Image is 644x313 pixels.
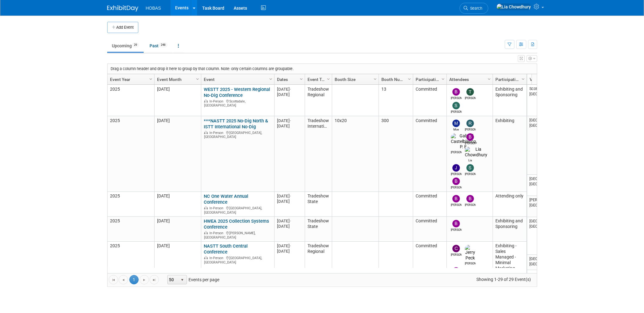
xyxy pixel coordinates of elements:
img: In-Person Event [204,256,208,259]
img: Stephen Alston [452,102,460,109]
a: Attendees [449,74,489,85]
div: Bijan Khamanian [465,141,476,145]
a: Column Settings [372,74,379,83]
img: Cole Grinnell [452,245,460,252]
a: Participation [416,74,442,85]
span: Column Settings [195,77,200,82]
span: In-Person [209,231,225,235]
div: [DATE] [277,118,302,123]
td: 2025 [107,116,154,192]
span: In-Person [209,206,225,210]
td: Tradeshow State [305,217,332,242]
a: Participation Type [495,74,522,85]
img: Jerry Peck [465,245,476,261]
img: Bryant Welch [452,195,460,202]
div: Scottsdale, [GEOGRAPHIC_DATA] [204,98,271,108]
span: Go to the next page [142,277,147,282]
div: [GEOGRAPHIC_DATA], [GEOGRAPHIC_DATA] [204,130,271,139]
img: Moe Tamizifar [452,120,460,127]
span: Search [468,6,482,11]
span: - [290,219,291,223]
td: Tradeshow International [305,116,332,192]
span: 248 [159,43,167,47]
img: Lia Chowdhury [496,3,531,10]
td: Committed [413,242,446,281]
img: ExhibitDay [107,5,138,12]
td: [DATE] [154,85,201,116]
div: Stephen Alston [451,109,462,114]
td: 13 [379,85,413,116]
div: Moe Tamizifar [451,127,462,132]
img: Bijan Khamanian [452,88,460,96]
div: [DATE] [277,224,302,229]
span: Showing 1-29 of 29 Event(s) [470,275,537,284]
span: - [290,87,291,92]
span: 29 [132,43,139,47]
a: NASTT South Central Conference [204,243,248,255]
div: Stephen Alston [465,172,476,176]
a: Event Year [110,74,150,85]
span: Column Settings [148,77,153,82]
td: Committed [413,217,446,242]
td: [DATE] [154,242,201,281]
td: [DATE] [154,192,201,217]
div: Jerry Peck [465,261,476,266]
td: Exhibiting - Sales Managed - Minimal Marketing Involvement [493,242,527,281]
div: Lia Chowdhury [465,158,476,163]
div: Jeffrey LeBlanc [451,172,462,176]
td: Scottsdale, [GEOGRAPHIC_DATA] [527,85,555,116]
a: ***NASTT 2025 No-Dig North & ISTT International No-Dig [204,118,268,130]
a: Event Type (Tradeshow National, Regional, State, Sponsorship, Assoc Event) [308,74,328,85]
span: - [290,118,291,123]
div: [DATE] [277,87,302,92]
td: Committed [413,192,446,217]
div: Tom Furie [465,96,476,100]
td: 2025 [107,85,154,116]
span: In-Person [209,99,225,103]
span: 50 [168,275,178,284]
a: Go to the first page [109,275,118,284]
a: Column Settings [406,74,413,83]
span: Column Settings [441,77,446,82]
div: [DATE] [277,199,302,204]
td: [DATE] [154,217,201,242]
div: [DATE] [277,243,302,249]
span: HOBAS [146,6,161,11]
div: Brett Ardizone [465,202,476,207]
div: [DATE] [277,123,302,129]
td: 2025 [107,217,154,242]
a: Go to the next page [140,275,149,284]
div: [DATE] [277,92,302,97]
td: [PERSON_NAME], [GEOGRAPHIC_DATA] [527,196,555,217]
div: [PERSON_NAME], [GEOGRAPHIC_DATA] [204,230,271,239]
span: In-Person [209,131,225,135]
img: Tom Furie [466,88,474,96]
img: Bijan Khamanian [466,133,474,141]
a: Column Settings [325,74,332,83]
a: Search [460,3,488,14]
div: Cole Grinnell [451,252,462,257]
img: Brad Hunemuller [452,267,460,275]
div: [DATE] [277,249,302,254]
img: In-Person Event [204,206,208,209]
td: Committed [413,116,446,192]
div: Drag a column header and drop it here to group by that column. Note: only certain columns are gro... [107,64,537,74]
span: Go to the first page [111,277,116,282]
td: 2025 [107,242,154,281]
img: Bryant Welch [452,178,460,185]
td: Exhibiting and Sponsoring [493,217,527,242]
a: WESTT 2025 - Western Regional No-Dig Conference [204,87,270,98]
a: Column Settings [147,74,154,83]
td: [GEOGRAPHIC_DATA], [GEOGRAPHIC_DATA] [527,116,555,175]
img: Bijan Khamanian [452,220,460,227]
td: 300 [379,116,413,192]
img: Jeffrey LeBlanc [452,164,460,172]
td: [GEOGRAPHIC_DATA], [GEOGRAPHIC_DATA] [527,175,555,196]
td: Attending only [493,192,527,217]
img: Stephen Alston [466,164,474,172]
div: Bijan Khamanian [451,96,462,100]
div: [GEOGRAPHIC_DATA], [GEOGRAPHIC_DATA] [204,255,271,264]
span: Column Settings [521,77,526,82]
a: HWEA 2025 Collection Systems Conference [204,218,269,230]
td: Committed [413,85,446,116]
